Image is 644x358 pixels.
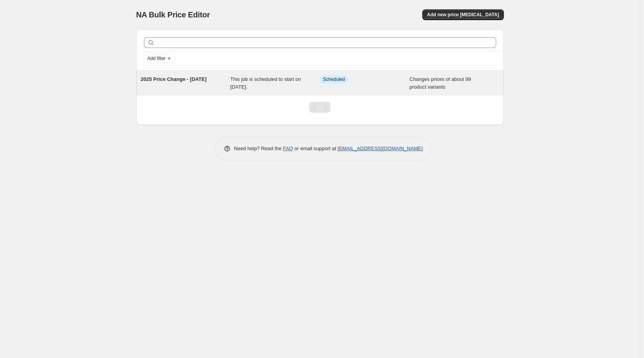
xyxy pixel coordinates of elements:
[147,55,166,62] span: Add filter
[309,102,331,113] nav: Pagination
[337,146,423,151] a: [EMAIL_ADDRESS][DOMAIN_NAME]
[422,9,504,20] button: Add new price [MEDICAL_DATA]
[230,76,301,90] span: This job is scheduled to start on [DATE].
[409,76,471,90] span: Changes prices of about 99 product variants
[234,146,283,151] span: Need help? Read the
[144,54,175,63] button: Add filter
[136,10,210,19] span: NA Bulk Price Editor
[427,12,499,18] span: Add new price [MEDICAL_DATA]
[283,146,293,151] a: FAQ
[293,146,337,151] span: or email support at
[141,76,207,82] span: 2025 Price Change - [DATE]
[323,76,345,82] span: Scheduled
